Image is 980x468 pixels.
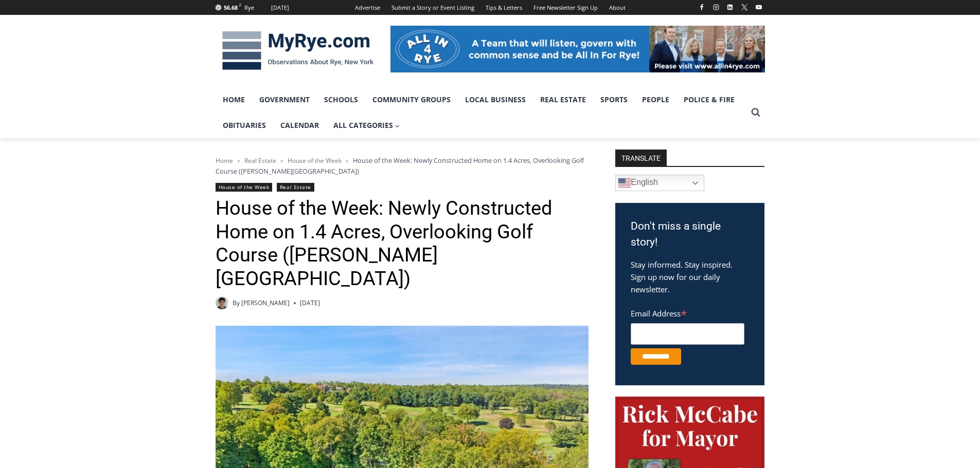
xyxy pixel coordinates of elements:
[224,4,238,11] span: 56.68
[635,87,676,113] a: People
[216,155,589,176] nav: Breadcrumbs
[533,87,593,113] a: Real Estate
[239,2,241,8] span: F
[252,87,317,113] a: Government
[593,87,635,113] a: Sports
[696,1,708,13] a: Facebook
[216,24,380,78] img: MyRye.com
[216,87,252,113] a: Home
[300,298,320,308] time: [DATE]
[390,26,765,72] img: All in for Rye
[631,303,744,322] label: Email Address
[216,197,589,290] h1: House of the Week: Newly Constructed Home on 1.4 Acres, Overlooking Golf Course ([PERSON_NAME][GE...
[458,87,533,113] a: Local Business
[244,156,276,165] a: Real Estate
[216,183,273,192] a: House of the Week
[676,87,742,113] a: Police & Fire
[333,120,400,131] span: All Categories
[724,1,736,13] a: Linkedin
[277,183,314,192] a: Real Estate
[365,87,458,113] a: Community Groups
[280,157,283,164] span: >
[216,296,228,309] img: Patel, Devan - bio cropped 200x200
[615,175,704,191] a: English
[271,3,289,12] div: [DATE]
[216,156,233,165] a: Home
[237,157,240,164] span: >
[615,149,667,166] strong: TRANSLATE
[273,113,326,138] a: Calendar
[216,296,228,309] a: Author image
[233,298,240,308] span: By
[317,87,365,113] a: Schools
[631,218,749,251] h3: Don't miss a single story!
[346,157,349,164] span: >
[244,3,254,12] div: Rye
[288,156,342,165] a: House of the Week
[216,113,273,138] a: Obituaries
[738,1,751,13] a: X
[216,156,584,175] span: House of the Week: Newly Constructed Home on 1.4 Acres, Overlooking Golf Course ([PERSON_NAME][GE...
[746,103,765,122] button: View Search Form
[753,1,765,13] a: YouTube
[216,87,746,139] nav: Primary Navigation
[631,258,749,295] p: Stay informed. Stay inspired. Sign up now for our daily newsletter.
[618,177,631,189] img: en
[326,113,407,138] a: All Categories
[241,298,290,307] a: [PERSON_NAME]
[710,1,722,13] a: Instagram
